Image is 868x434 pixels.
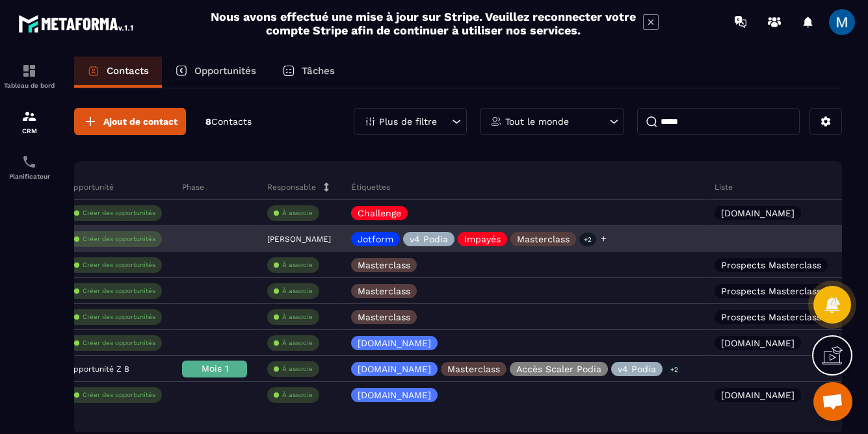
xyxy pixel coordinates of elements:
[351,182,390,192] p: Étiquettes
[83,261,155,270] p: Créer des opportunités
[210,10,637,37] h2: Nous avons effectué une mise à jour sur Stripe. Veuillez reconnecter votre compte Stripe afin de ...
[3,53,55,99] a: formationformationTableau de bord
[83,338,155,348] p: Créer des opportunités
[358,390,431,400] p: [DOMAIN_NAME]
[267,182,316,192] p: Responsable
[721,390,795,400] p: [DOMAIN_NAME]
[269,57,348,88] a: Tâches
[464,235,501,244] p: Impayés
[103,115,178,128] span: Ajout de contact
[721,313,821,322] p: Prospects Masterclass
[21,63,37,79] img: formation
[358,209,401,218] p: Challenge
[162,57,269,88] a: Opportunités
[813,382,852,421] a: Ouvrir le chat
[721,209,795,218] p: [DOMAIN_NAME]
[282,390,313,400] p: À associe
[282,287,313,296] p: À associe
[3,99,55,144] a: formationformationCRM
[358,313,410,322] p: Masterclass
[83,390,155,400] p: Créer des opportunités
[721,287,821,296] p: Prospects Masterclass
[18,12,135,35] img: logo
[3,144,55,190] a: schedulerschedulerPlanificateur
[83,287,155,296] p: Créer des opportunités
[302,65,335,77] p: Tâches
[3,127,55,134] p: CRM
[182,182,204,192] p: Phase
[666,363,683,376] p: +2
[358,261,410,270] p: Masterclass
[282,261,313,270] p: À associe
[83,235,155,244] p: Créer des opportunités
[410,235,448,244] p: v4 Podia
[579,233,596,246] p: +2
[358,364,431,374] p: [DOMAIN_NAME]
[107,65,149,77] p: Contacts
[205,116,252,128] p: 8
[3,173,55,180] p: Planificateur
[282,313,313,322] p: À associe
[505,117,569,126] p: Tout le monde
[83,209,155,218] p: Créer des opportunités
[379,117,437,126] p: Plus de filtre
[721,338,795,348] p: [DOMAIN_NAME]
[447,364,500,374] p: Masterclass
[715,182,733,192] p: Liste
[83,313,155,322] p: Créer des opportunités
[358,235,393,244] p: Jotform
[516,364,601,374] p: Accès Scaler Podia
[21,154,37,170] img: scheduler
[68,182,114,192] p: Opportunité
[721,261,821,270] p: Prospects Masterclass
[194,65,256,77] p: Opportunités
[202,363,228,374] span: Mois 1
[358,338,431,348] p: [DOMAIN_NAME]
[282,364,313,374] p: À associe
[3,82,55,89] p: Tableau de bord
[517,235,570,244] p: Masterclass
[282,209,313,218] p: À associe
[74,108,186,135] button: Ajout de contact
[74,57,162,88] a: Contacts
[267,235,331,244] p: [PERSON_NAME]
[21,108,37,124] img: formation
[618,364,656,374] p: v4 Podia
[282,338,313,348] p: À associe
[211,116,252,127] span: Contacts
[68,364,129,374] p: Opportunité Z B
[358,287,410,296] p: Masterclass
